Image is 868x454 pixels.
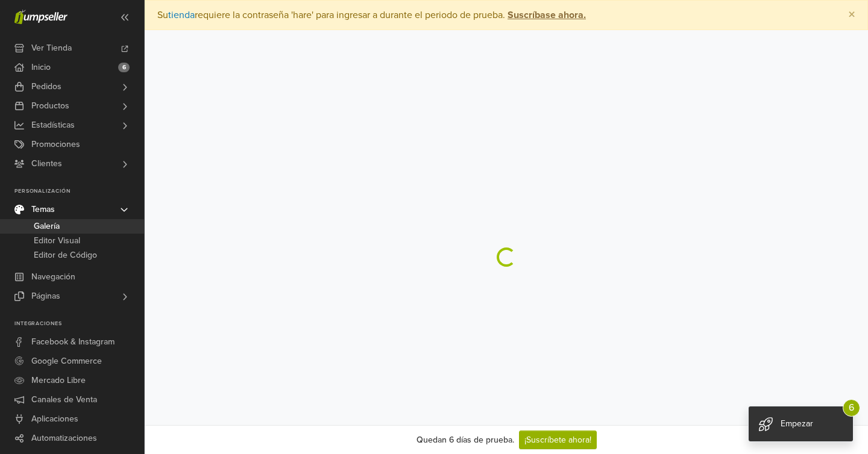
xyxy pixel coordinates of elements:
[118,63,130,72] span: 6
[168,9,195,21] a: tienda
[31,135,80,154] span: Promociones
[843,399,860,417] span: 6
[31,116,75,135] span: Estadísticas
[31,77,61,96] span: Pedidos
[848,6,855,23] span: ×
[31,96,69,116] span: Productos
[31,154,62,173] span: Clientes
[505,9,586,21] a: Suscríbase ahora.
[34,219,60,234] span: Galería
[34,234,80,248] span: Editor Visual
[31,287,60,306] span: Páginas
[31,200,55,219] span: Temas
[781,418,813,429] span: Empezar
[34,248,97,263] span: Editor de Código
[836,1,867,30] button: Close
[31,58,51,77] span: Inicio
[31,267,75,287] span: Navegación
[417,434,514,446] div: Quedan 6 días de prueba.
[31,371,86,390] span: Mercado Libre
[508,9,586,21] strong: Suscríbase ahora.
[31,409,78,429] span: Aplicaciones
[31,352,102,371] span: Google Commerce
[31,429,97,448] span: Automatizaciones
[31,390,97,409] span: Canales de Venta
[14,188,144,195] p: Personalización
[749,406,853,441] div: Empezar 6
[31,39,72,58] span: Ver Tienda
[31,332,115,352] span: Facebook & Instagram
[519,431,597,449] a: ¡Suscríbete ahora!
[14,320,144,328] p: Integraciones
